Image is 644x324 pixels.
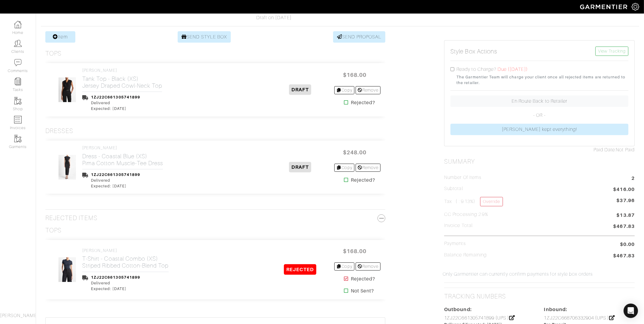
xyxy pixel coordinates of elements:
a: [PERSON_NAME] Tank Top - Black (XS)Jersey Draped Cowl-Neck Top [82,68,162,89]
h2: T-Shirt - Coastal Combo (XS) Striped Ribbed Cotton-Blend Top [82,255,169,269]
h5: CC Processing 2.9% [444,212,488,217]
a: [PERSON_NAME] Dress - Coastal Blue (XS)Pima Cotton Muscle-Tee Dress [82,145,163,167]
h2: Tank Top - Black (XS) Jersey Draped Cowl-Neck Top [82,75,162,89]
a: 1ZJ22C661305741899 (UPS ) [444,315,515,321]
img: garmentier-logo-header-white-b43fb05a5012e4ada735d5af1a66efaba907eab6374d6393d1fbf88cb4ef424d.png [577,2,632,12]
h4: [PERSON_NAME] [82,145,163,150]
a: Remove [356,262,381,271]
h5: Number of Items [444,175,481,180]
a: View Tracking [595,47,628,56]
div: Outbound: [444,306,535,313]
h5: Invoice Total [444,223,473,229]
div: Not Paid [444,146,635,153]
h2: Summary [444,158,635,165]
div: Expected: [DATE] [91,286,140,292]
div: Draft on [DATE] [179,14,369,21]
span: $416.00 [613,186,635,194]
a: Remove [356,164,381,172]
div: Expected: [DATE] [91,106,140,111]
h5: Payments [444,241,465,247]
div: Delivered [91,177,140,183]
h5: Tax ( : 9.13%) [444,197,503,206]
h5: Balance Remaining [444,252,487,258]
strong: Not Sent? [351,287,374,295]
div: Delivered [91,280,140,286]
span: REJECTED [284,264,316,275]
span: $0.00 [620,241,635,248]
img: comment-icon-a0a6a9ef722e966f86d9cbdc48e553b5cf19dbc54f86b18d962a5391bc8f6eb6.png [14,59,22,66]
img: clients-icon-6bae9207a08558b7cb47a8932f037763ab4055f8c8b6bfacd5dc20c3e0201464.png [14,40,22,47]
span: DRAFT [289,162,311,172]
strong: Rejected? [351,99,375,106]
img: yLz7tZCnu4R8UTTD626xrURy [58,155,77,180]
a: SEND STYLE BOX [178,31,231,43]
div: Delivered [91,100,140,106]
span: Due ([DATE]) [498,67,528,72]
a: [PERSON_NAME] kept everything! [450,124,628,135]
a: Copy [334,262,354,271]
a: 1ZJ22C668706332904 (UPS ) [544,315,615,321]
div: Inbound: [544,306,635,313]
img: gear-icon-white-bd11855cb880d31180b6d7d6211b90ccbf57a29d726f0c71d8c61bd08dd39cc2.png [632,3,639,11]
span: DRAFT [289,84,311,95]
span: Only Garmentier can currently confirm payments for style box orders [443,271,593,278]
small: The Garmentier Team will charge your client once all rejected items are returned to the retailer. [456,74,628,86]
h3: Rejected Items [45,214,385,222]
a: Remove [356,86,381,94]
h4: [PERSON_NAME] [82,68,162,73]
a: Item [45,31,75,43]
img: reminder-icon-8004d30b9f0a5d33ae49ab947aed9ed385cf756f9e5892f1edd6e32f2345188e.png [14,78,22,85]
span: $467.83 [613,223,635,231]
a: Copy [334,164,354,172]
a: En Route Back to Retailer [450,95,628,107]
span: $37.96 [617,197,635,204]
a: [PERSON_NAME] T-Shirt - Coastal Combo (XS)Striped Ribbed Cotton-Blend Top [82,248,169,269]
h4: [PERSON_NAME] [82,248,169,253]
a: 1ZJ22C661305741899 [91,172,140,177]
img: pAE13BE3bNBjVhYTu5sVBBsX [58,257,77,282]
img: garments-icon-b7da505a4dc4fd61783c78ac3ca0ef83fa9d6f193b1c9dc38574b1d14d53ca28.png [14,135,22,142]
h2: Tracking numbers [444,293,506,300]
h2: Dress - Coastal Blue (XS) Pima Cotton Muscle-Tee Dress [82,153,163,167]
a: Override [480,197,503,206]
h5: Subtotal [444,186,463,192]
span: $467.83 [613,252,635,260]
img: hyHuQfC4rZ5sXLPchMgspvur [58,77,77,102]
a: 1ZJ22C661305741899 [91,275,140,280]
h3: Tops [45,227,62,234]
span: $168.00 [337,68,373,81]
span: $248.00 [337,146,373,159]
span: $13.87 [617,212,635,220]
span: $168.00 [337,245,373,258]
img: dashboard-icon-dbcd8f5a0b271acd01030246c82b418ddd0df26cd7fceb0bd07c9910d44c42f6.png [14,21,22,28]
h3: Tops [45,50,62,57]
a: 1ZJ22C661305741899 [91,95,140,99]
a: SEND PROPOSAL [333,31,385,43]
h3: Dresses [45,127,73,135]
label: Ready to Charge? [456,66,496,73]
strong: Rejected? [351,275,375,283]
img: garments-icon-b7da505a4dc4fd61783c78ac3ca0ef83fa9d6f193b1c9dc38574b1d14d53ca28.png [14,97,22,104]
span: Paid Date: [594,147,616,153]
h5: Style Box Actions [450,48,497,55]
a: Copy [334,86,354,94]
img: orders-icon-0abe47150d42831381b5fb84f609e132dff9fe21cb692f30cb5eec754e2cba89.png [14,116,22,123]
p: - OR - [450,112,628,119]
span: 2 [631,175,635,183]
div: Open Intercom Messenger [624,304,638,318]
div: Expected: [DATE] [91,183,140,189]
strong: Rejected? [351,177,375,184]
